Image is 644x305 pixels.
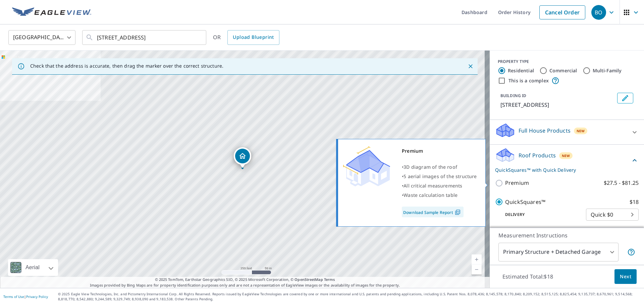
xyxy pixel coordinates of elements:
p: QuickSquares™ [505,198,545,206]
button: Edit building 1 [617,93,633,103]
span: Upload Blueprint [233,33,274,42]
div: Roof ProductsNewQuickSquares™ with Quick Delivery [495,147,639,173]
p: Premium [505,179,529,187]
p: Check that the address is accurate, then drag the marker over the correct structure. [30,63,223,69]
p: $18 [630,198,639,206]
span: 5 aerial images of the structure [404,173,477,179]
div: OR [213,30,279,45]
label: Multi-Family [593,67,622,74]
div: BO [591,5,606,20]
p: Measurement Instructions [498,231,635,239]
span: New [577,128,585,134]
p: [STREET_ADDRESS] [500,101,614,109]
a: Terms of Use [3,294,24,299]
label: This is a complex [508,77,549,84]
div: • [402,190,477,200]
p: Estimated Total: $18 [497,269,558,284]
p: Roof Products [519,151,556,159]
div: • [402,162,477,172]
p: QuickSquares™ with Quick Delivery [495,166,631,173]
div: Quick $0 [586,205,639,224]
input: Search by address or latitude-longitude [97,28,193,47]
img: Pdf Icon [453,209,462,215]
div: • [402,172,477,181]
a: Upload Blueprint [227,30,279,45]
span: Your report will include the primary structure and a detached garage if one exists. [627,248,635,256]
a: Privacy Policy [26,294,48,299]
a: Cancel Order [539,5,585,19]
label: Commercial [549,67,577,74]
button: Close [466,62,475,71]
a: Download Sample Report [402,207,464,217]
p: Delivery [495,212,586,218]
div: Dropped pin, building 1, Residential property, 13 N Park St Hanover, NH 03755 [234,147,251,168]
div: PROPERTY TYPE [498,59,636,65]
a: Terms [324,277,335,282]
span: © 2025 TomTom, Earthstar Geographics SIO, © 2025 Microsoft Corporation, © [155,277,335,283]
p: Full House Products [519,127,571,135]
div: • [402,181,477,190]
span: Waste calculation table [404,192,458,198]
p: © 2025 Eagle View Technologies, Inc. and Pictometry International Corp. All Rights Reserved. Repo... [58,292,641,302]
div: [GEOGRAPHIC_DATA] [8,28,75,47]
a: Current Level 17, Zoom In [472,254,482,264]
label: Residential [508,67,534,74]
button: Next [614,269,637,284]
a: Current Level 17, Zoom Out [472,264,482,275]
a: OpenStreetMap [294,277,323,282]
div: Premium [402,146,477,156]
span: New [562,153,570,158]
p: BUILDING ID [500,93,526,98]
span: Next [620,273,631,281]
div: Aerial [23,259,42,276]
img: Premium [343,146,390,186]
span: 3D diagram of the roof [404,164,457,170]
img: EV Logo [12,7,91,17]
span: All critical measurements [404,182,462,189]
p: $27.5 - $81.25 [604,179,639,187]
div: Primary Structure + Detached Garage [498,243,619,261]
div: Aerial [8,259,58,276]
p: | [3,295,48,299]
div: Full House ProductsNew [495,123,639,142]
